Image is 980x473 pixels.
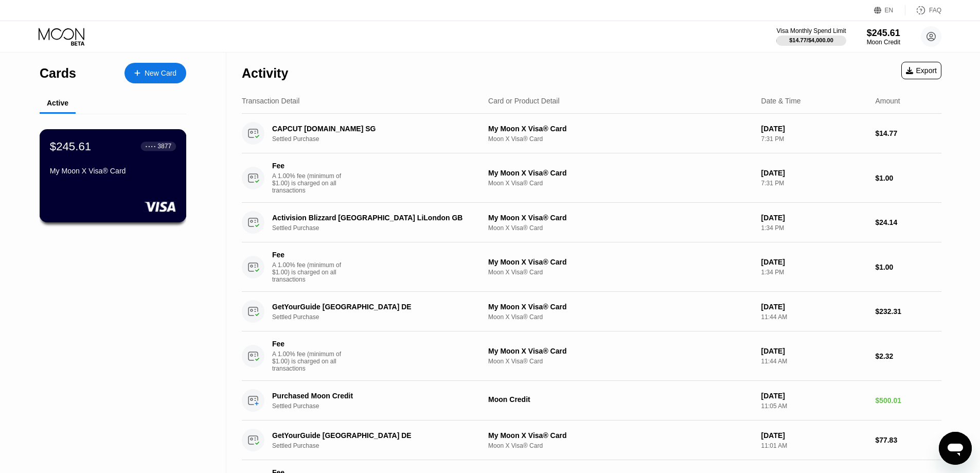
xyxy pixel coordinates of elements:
div: [DATE] [761,392,867,400]
div: FAQ [929,7,941,14]
div: [DATE] [761,431,867,440]
div: $14.77 [875,129,941,137]
div: My Moon X Visa® Card [50,167,176,175]
div: Moon X Visa® Card [488,269,753,276]
div: [DATE] [761,125,867,133]
div: GetYourGuide [GEOGRAPHIC_DATA] DE [272,431,472,440]
div: A 1.00% fee (minimum of $1.00) is charged on all transactions [272,172,349,194]
div: $245.61 [50,139,91,153]
div: 11:44 AM [761,313,867,321]
div: 7:31 PM [761,135,867,143]
div: Amount [875,97,900,105]
div: Export [906,66,937,75]
div: [DATE] [761,347,867,355]
div: Card or Product Detail [488,97,560,105]
div: Active [47,99,68,107]
div: Settled Purchase [272,135,487,143]
div: CAPCUT [DOMAIN_NAME] SG [272,125,472,133]
div: Fee [272,162,344,170]
div: My Moon X Visa® Card [488,431,753,440]
div: Activity [242,66,288,81]
div: $77.83 [875,436,941,444]
div: 3877 [157,143,171,150]
div: $1.00 [875,174,941,182]
div: FeeA 1.00% fee (minimum of $1.00) is charged on all transactionsMy Moon X Visa® CardMoon X Visa® ... [242,331,941,381]
div: Activision Blizzard [GEOGRAPHIC_DATA] LiLondon GB [272,214,472,222]
div: Cards [40,66,76,81]
div: Visa Monthly Spend Limit$14.77/$4,000.00 [776,27,846,46]
div: Settled Purchase [272,442,487,449]
div: $245.61● ● ● ●3877My Moon X Visa® Card [40,130,186,222]
div: 11:44 AM [761,358,867,365]
div: Moon X Visa® Card [488,135,753,143]
div: GetYourGuide [GEOGRAPHIC_DATA] DESettled PurchaseMy Moon X Visa® CardMoon X Visa® Card[DATE]11:44... [242,292,941,331]
div: Activision Blizzard [GEOGRAPHIC_DATA] LiLondon GBSettled PurchaseMy Moon X Visa® CardMoon X Visa®... [242,203,941,242]
div: $24.14 [875,218,941,226]
div: FeeA 1.00% fee (minimum of $1.00) is charged on all transactionsMy Moon X Visa® CardMoon X Visa® ... [242,242,941,292]
div: New Card [145,69,176,78]
div: 1:34 PM [761,269,867,276]
div: ● ● ● ● [146,145,156,148]
div: FeeA 1.00% fee (minimum of $1.00) is charged on all transactionsMy Moon X Visa® CardMoon X Visa® ... [242,153,941,203]
div: GetYourGuide [GEOGRAPHIC_DATA] DESettled PurchaseMy Moon X Visa® CardMoon X Visa® Card[DATE]11:01... [242,421,941,460]
div: New Card [124,63,186,83]
div: [DATE] [761,169,867,177]
div: Fee [272,251,344,259]
div: Settled Purchase [272,402,487,410]
div: FAQ [905,5,941,15]
div: My Moon X Visa® Card [488,214,753,222]
div: Settled Purchase [272,224,487,232]
div: Moon X Visa® Card [488,358,753,365]
div: Moon Credit [488,395,753,404]
div: [DATE] [761,303,867,311]
div: 7:31 PM [761,180,867,187]
div: Purchased Moon CreditSettled PurchaseMoon Credit[DATE]11:05 AM$500.01 [242,381,941,421]
div: $245.61Moon Credit [867,28,900,46]
div: $245.61 [867,28,900,39]
div: $500.01 [875,396,941,405]
div: My Moon X Visa® Card [488,258,753,266]
div: CAPCUT [DOMAIN_NAME] SGSettled PurchaseMy Moon X Visa® CardMoon X Visa® Card[DATE]7:31 PM$14.77 [242,114,941,153]
div: Export [901,62,941,79]
div: Date & Time [761,97,801,105]
div: 11:01 AM [761,442,867,449]
div: $232.31 [875,307,941,316]
div: $2.32 [875,352,941,360]
div: Moon X Visa® Card [488,313,753,321]
div: My Moon X Visa® Card [488,347,753,355]
div: [DATE] [761,214,867,222]
div: EN [885,7,894,14]
div: 11:05 AM [761,402,867,410]
div: My Moon X Visa® Card [488,303,753,311]
iframe: לחצן לפתיחת חלון הודעות הטקסט [939,432,972,465]
div: My Moon X Visa® Card [488,169,753,177]
div: Moon X Visa® Card [488,442,753,449]
div: A 1.00% fee (minimum of $1.00) is charged on all transactions [272,351,349,372]
div: A 1.00% fee (minimum of $1.00) is charged on all transactions [272,261,349,283]
div: Moon X Visa® Card [488,180,753,187]
div: Moon X Visa® Card [488,224,753,232]
div: GetYourGuide [GEOGRAPHIC_DATA] DE [272,303,472,311]
div: Visa Monthly Spend Limit [776,27,846,34]
div: Settled Purchase [272,313,487,321]
div: Purchased Moon Credit [272,392,472,400]
div: [DATE] [761,258,867,266]
div: 1:34 PM [761,224,867,232]
div: Fee [272,340,344,348]
div: $14.77 / $4,000.00 [789,37,833,43]
div: $1.00 [875,263,941,271]
div: My Moon X Visa® Card [488,125,753,133]
div: Transaction Detail [242,97,299,105]
div: Moon Credit [867,39,900,46]
div: EN [874,5,905,15]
